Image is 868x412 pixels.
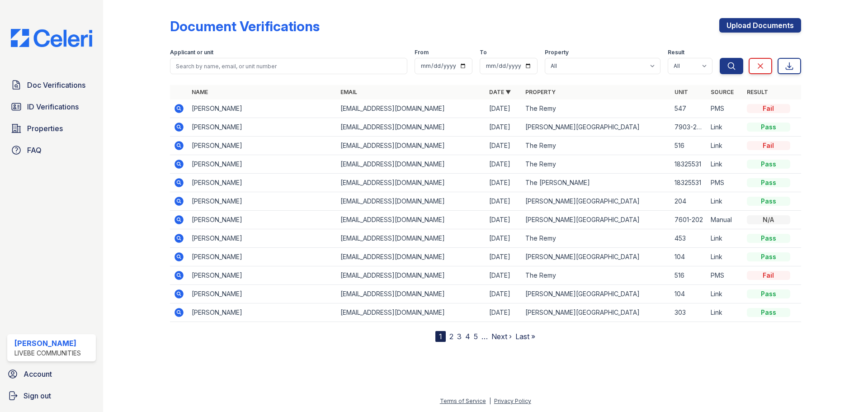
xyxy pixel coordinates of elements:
a: FAQ [7,141,96,159]
td: The Remy [522,137,670,155]
td: 453 [671,229,707,248]
td: [PERSON_NAME] [188,229,337,248]
td: [DATE] [486,285,522,303]
label: From [415,49,429,56]
div: N/A [747,215,790,224]
a: 5 [474,332,478,341]
td: 547 [671,99,707,118]
td: [PERSON_NAME] [188,211,337,229]
div: [PERSON_NAME] [14,338,81,349]
td: [EMAIL_ADDRESS][DOMAIN_NAME] [337,99,486,118]
a: Source [711,89,734,95]
td: Link [707,137,743,155]
div: Pass [747,252,790,261]
td: [DATE] [486,248,522,266]
div: Pass [747,289,790,298]
td: [DATE] [486,229,522,248]
div: Pass [747,197,790,206]
td: [PERSON_NAME][GEOGRAPHIC_DATA] [522,211,670,229]
td: [PERSON_NAME] [188,137,337,155]
td: Link [707,285,743,303]
td: The Remy [522,266,670,285]
td: [EMAIL_ADDRESS][DOMAIN_NAME] [337,285,486,303]
td: Manual [707,211,743,229]
a: 4 [465,332,470,341]
td: [PERSON_NAME] [188,174,337,192]
td: [PERSON_NAME][GEOGRAPHIC_DATA] [522,118,670,137]
span: Account [24,369,52,379]
span: Doc Verifications [27,80,85,90]
td: The Remy [522,99,670,118]
td: [EMAIL_ADDRESS][DOMAIN_NAME] [337,211,486,229]
a: Doc Verifications [7,76,96,94]
td: [EMAIL_ADDRESS][DOMAIN_NAME] [337,229,486,248]
td: 7903-202 [671,118,707,137]
td: [DATE] [486,155,522,174]
a: Unit [675,89,688,95]
a: Sign out [4,387,99,405]
input: Search by name, email, or unit number [170,58,407,74]
div: Pass [747,123,790,132]
td: 104 [671,248,707,266]
td: Link [707,155,743,174]
td: [DATE] [486,137,522,155]
div: Pass [747,160,790,169]
td: [EMAIL_ADDRESS][DOMAIN_NAME] [337,192,486,211]
td: [DATE] [486,266,522,285]
span: FAQ [27,145,42,156]
a: Name [192,89,208,95]
a: 2 [449,332,453,341]
td: PMS [707,266,743,285]
td: Link [707,303,743,322]
td: [DATE] [486,192,522,211]
a: Terms of Service [440,398,486,404]
td: [DATE] [486,303,522,322]
a: Email [340,89,357,95]
td: [PERSON_NAME] [188,266,337,285]
label: Property [545,49,569,56]
div: Fail [747,271,790,280]
div: Pass [747,234,790,243]
a: Upload Documents [719,18,801,33]
td: The Remy [522,155,670,174]
td: [EMAIL_ADDRESS][DOMAIN_NAME] [337,137,486,155]
td: Link [707,118,743,137]
td: [DATE] [486,174,522,192]
td: [PERSON_NAME] [188,155,337,174]
label: To [480,49,487,56]
td: [EMAIL_ADDRESS][DOMAIN_NAME] [337,174,486,192]
a: Date ▼ [489,89,511,95]
td: 303 [671,303,707,322]
span: ID Verifications [27,101,79,112]
a: ID Verifications [7,98,96,116]
td: [DATE] [486,99,522,118]
div: Pass [747,308,790,317]
td: [PERSON_NAME] [188,118,337,137]
td: 104 [671,285,707,303]
div: 1 [435,331,446,342]
label: Applicant or unit [170,49,213,56]
td: [PERSON_NAME][GEOGRAPHIC_DATA] [522,303,670,322]
a: Next › [491,332,512,341]
td: 204 [671,192,707,211]
td: [EMAIL_ADDRESS][DOMAIN_NAME] [337,155,486,174]
td: [PERSON_NAME][GEOGRAPHIC_DATA] [522,248,670,266]
td: PMS [707,99,743,118]
span: Sign out [24,390,51,401]
td: The [PERSON_NAME] [522,174,670,192]
a: Privacy Policy [494,398,531,404]
td: [EMAIL_ADDRESS][DOMAIN_NAME] [337,266,486,285]
a: Account [4,365,99,383]
td: 516 [671,266,707,285]
td: The Remy [522,229,670,248]
div: Document Verifications [170,18,320,34]
td: [PERSON_NAME] [188,192,337,211]
td: 7601-202 [671,211,707,229]
td: [PERSON_NAME] [188,303,337,322]
td: [EMAIL_ADDRESS][DOMAIN_NAME] [337,248,486,266]
td: PMS [707,174,743,192]
a: Result [747,89,768,95]
label: Result [668,49,684,56]
td: [PERSON_NAME] [188,285,337,303]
